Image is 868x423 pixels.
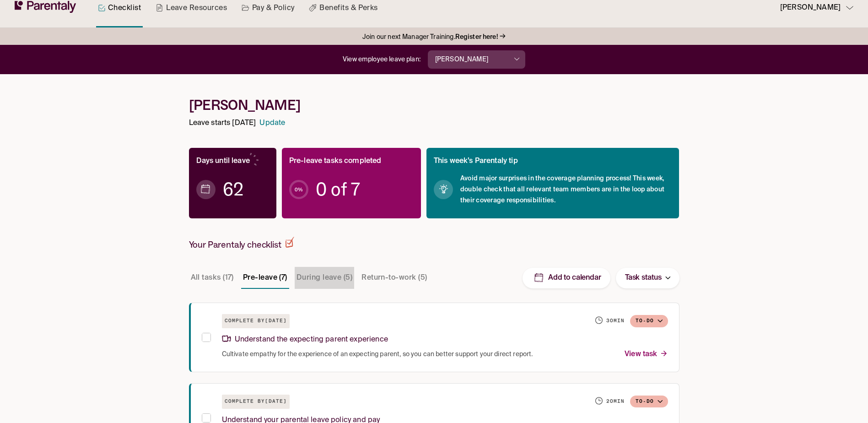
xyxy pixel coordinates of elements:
[189,117,256,130] p: Leave starts [DATE]
[343,55,421,65] p: View employee leave plan:
[222,395,290,409] h6: Complete by [DATE]
[780,2,841,14] p: [PERSON_NAME]
[616,268,679,288] button: Task status
[500,30,506,43] p: →
[606,317,625,325] h6: 30 min
[625,272,662,284] p: Task status
[189,267,236,289] button: All tasks (17)
[606,398,625,405] h6: 20 min
[189,237,294,250] h2: Your Parentaly checklist
[630,396,668,408] button: To-do
[196,155,250,168] p: Days until leave
[222,334,388,346] p: Understand the expecting parent experience
[295,267,354,289] button: During leave (5)
[222,350,533,359] span: Cultivate empathy for the experience of an expecting parent, so you can better support your direc...
[362,31,498,43] span: Join our next Manager Training.
[548,273,601,283] p: Add to calendar
[434,155,518,168] p: This week’s Parentaly tip
[360,267,429,289] button: Return-to-work (5)
[189,267,431,289] div: Task stage tabs
[316,185,360,194] span: 0 of 7
[630,315,668,327] button: To-do
[523,268,610,288] button: Add to calendar
[362,31,506,43] a: Join our next Manager Training.Register here!→
[241,267,289,289] button: Pre-leave (7)
[289,155,382,168] p: Pre-leave tasks completed
[428,50,525,69] button: [PERSON_NAME]
[223,185,243,194] span: 62
[222,314,290,328] h6: Complete by [DATE]
[435,55,488,65] p: [PERSON_NAME]
[460,173,672,206] span: Avoid major surprises in the coverage planning process! This week, double check that all relevant...
[625,348,668,361] p: View task
[259,117,285,130] a: Update
[455,34,498,40] strong: Register here!
[189,97,679,114] h1: [PERSON_NAME]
